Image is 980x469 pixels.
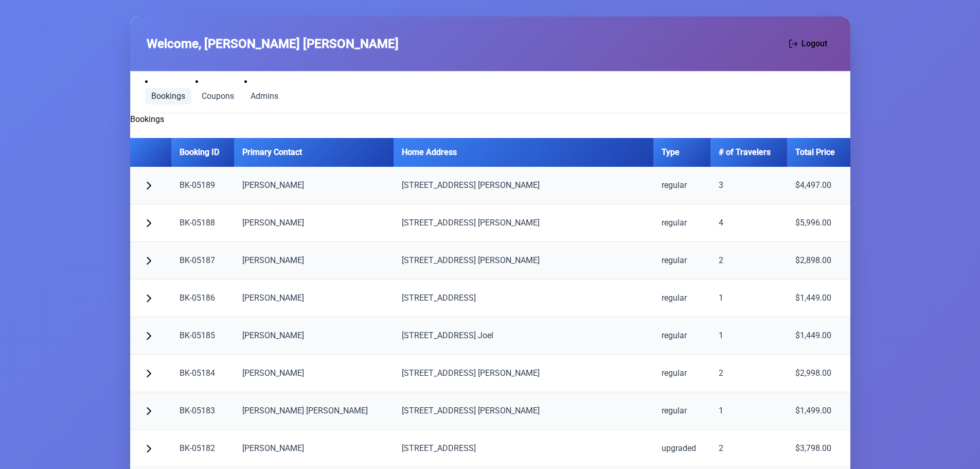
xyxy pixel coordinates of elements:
[653,430,710,467] td: upgraded
[653,138,710,167] th: Type
[653,392,710,430] td: regular
[394,392,653,430] td: [STREET_ADDRESS] [PERSON_NAME]
[787,167,850,204] td: $4,497.00
[394,138,653,167] th: Home Address
[653,280,710,317] td: regular
[394,280,653,317] td: [STREET_ADDRESS]
[171,317,234,355] td: BK-05185
[171,430,234,467] td: BK-05182
[653,242,710,280] td: regular
[171,355,234,392] td: BK-05184
[234,204,394,242] td: [PERSON_NAME]
[710,392,787,430] td: 1
[394,355,653,392] td: [STREET_ADDRESS] [PERSON_NAME]
[234,167,394,204] td: [PERSON_NAME]
[171,167,234,204] td: BK-05189
[234,317,394,355] td: [PERSON_NAME]
[653,317,710,355] td: regular
[147,34,399,53] span: Welcome, [PERSON_NAME] [PERSON_NAME]
[710,138,787,167] th: # of Travelers
[653,204,710,242] td: regular
[234,242,394,280] td: [PERSON_NAME]
[394,242,653,280] td: [STREET_ADDRESS] [PERSON_NAME]
[710,167,787,204] td: 3
[394,430,653,467] td: [STREET_ADDRESS]
[234,392,394,430] td: [PERSON_NAME] [PERSON_NAME]
[234,355,394,392] td: [PERSON_NAME]
[202,92,234,100] span: Coupons
[394,167,653,204] td: [STREET_ADDRESS] [PERSON_NAME]
[710,355,787,392] td: 2
[244,76,284,105] li: Admins
[244,88,284,105] a: Admins
[130,113,850,126] h2: Bookings
[801,38,827,50] span: Logout
[171,138,234,167] th: Booking ID
[145,76,191,105] li: Bookings
[234,138,394,167] th: Primary Contact
[710,204,787,242] td: 4
[787,317,850,355] td: $1,449.00
[787,392,850,430] td: $1,499.00
[234,280,394,317] td: [PERSON_NAME]
[710,280,787,317] td: 1
[710,317,787,355] td: 1
[787,204,850,242] td: $5,996.00
[171,392,234,430] td: BK-05183
[394,204,653,242] td: [STREET_ADDRESS] [PERSON_NAME]
[653,355,710,392] td: regular
[171,204,234,242] td: BK-05188
[710,242,787,280] td: 2
[251,92,278,100] span: Admins
[653,167,710,204] td: regular
[145,88,191,105] a: Bookings
[787,242,850,280] td: $2,898.00
[195,88,240,105] a: Coupons
[787,430,850,467] td: $3,798.00
[171,242,234,280] td: BK-05187
[151,92,185,100] span: Bookings
[782,33,834,55] button: Logout
[394,317,653,355] td: [STREET_ADDRESS] Joel
[710,430,787,467] td: 2
[787,355,850,392] td: $2,998.00
[234,430,394,467] td: [PERSON_NAME]
[171,280,234,317] td: BK-05186
[787,138,850,167] th: Total Price
[195,76,240,105] li: Coupons
[787,280,850,317] td: $1,449.00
